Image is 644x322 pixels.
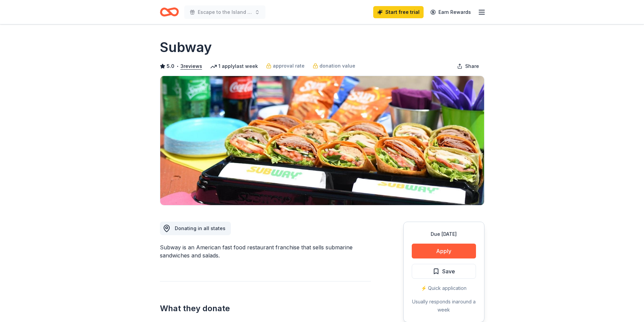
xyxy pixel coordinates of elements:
[198,8,252,16] span: Escape to the Island 2026
[373,6,424,18] a: Start free trial
[319,62,355,70] span: donation value
[266,62,305,70] a: approval rate
[426,6,475,18] a: Earn Rewards
[465,62,479,70] span: Share
[160,243,371,259] div: Subway is an American fast food restaurant franchise that sells submarine sandwiches and salads.
[412,264,476,279] button: Save
[160,38,212,57] h1: Subway
[313,62,355,70] a: donation value
[160,76,484,205] img: Image for Subway
[412,244,476,258] button: Apply
[210,62,258,70] div: 1 apply last week
[160,303,371,314] h2: What they donate
[412,284,476,292] div: ⚡️ Quick application
[452,59,484,73] button: Share
[184,5,265,19] button: Escape to the Island 2026
[160,4,179,20] a: Home
[175,225,225,231] span: Donating in all states
[412,298,476,314] div: Usually responds in around a week
[167,62,174,70] span: 5.0
[176,64,178,69] span: •
[442,267,455,276] span: Save
[273,62,305,70] span: approval rate
[412,230,476,238] div: Due [DATE]
[181,62,202,70] button: 3reviews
